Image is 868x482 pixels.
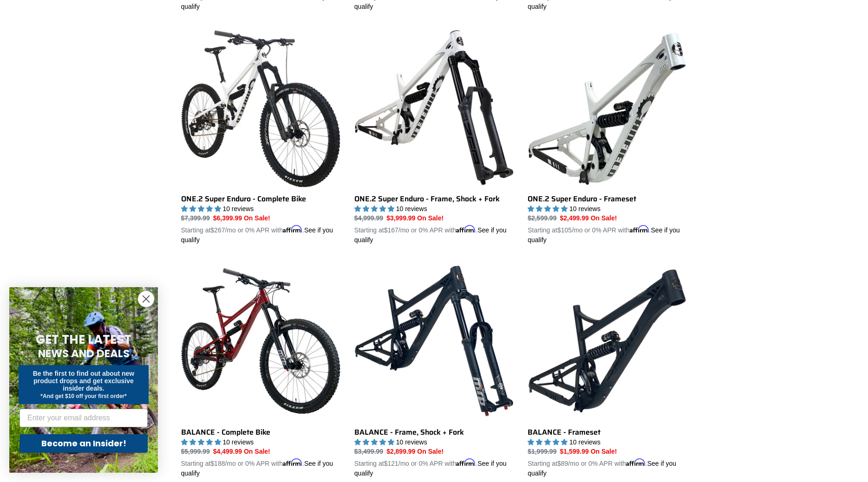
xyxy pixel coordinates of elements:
span: Be the first to find out about new product drops and get exclusive insider deals. [33,370,135,392]
input: Enter your email address [20,409,148,427]
span: *And get $10 off your first order* [40,393,126,399]
button: Close dialog [138,291,154,307]
span: NEWS AND DEALS [38,346,130,361]
button: Become an Insider! [20,434,148,453]
span: GET THE LATEST [36,331,131,348]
